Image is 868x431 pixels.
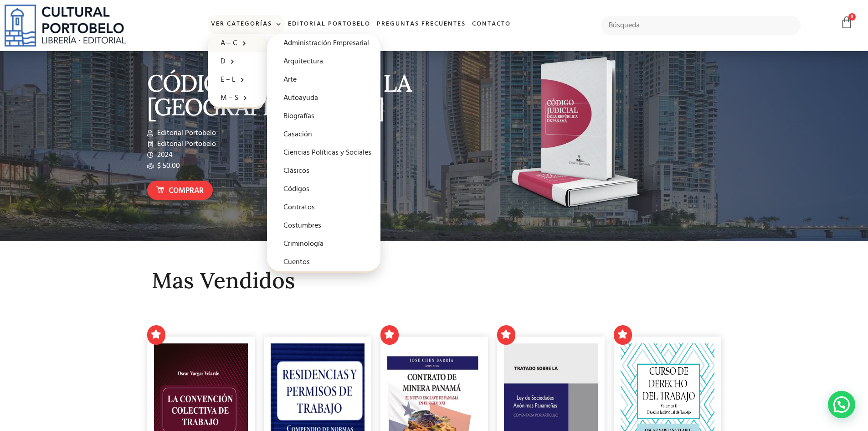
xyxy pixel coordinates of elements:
[267,198,380,217] a: Contratos
[267,162,380,180] a: Clásicos
[267,144,380,162] a: Ciencias Políticas y Sociales
[285,15,374,34] a: Editorial Portobelo
[155,139,216,150] span: Editorial Portobelo
[267,89,380,107] a: Autoayuda
[267,253,380,271] a: Cuentos
[267,71,380,89] a: Arte
[267,107,380,125] a: Biografías
[169,185,204,197] span: Comprar
[374,15,469,34] a: Preguntas frecuentes
[208,71,267,89] a: E – L
[147,181,213,200] a: Comprar
[601,16,801,35] input: Búsqueda
[267,52,380,71] a: Arquitectura
[208,89,267,107] a: M – S
[267,125,380,144] a: Casación
[469,15,514,34] a: Contacto
[155,150,173,161] span: 2024
[848,13,856,21] span: 0
[155,161,180,171] span: $ 50.00
[152,269,717,293] h2: Mas Vendidos
[828,391,855,418] div: WhatsApp contact
[267,34,380,273] ul: A – C
[840,16,853,29] a: 0
[208,34,267,52] a: A – C
[208,15,285,34] a: Ver Categorías
[208,34,267,109] ul: Ver Categorías
[267,180,380,198] a: Códigos
[208,52,267,71] a: D
[267,34,380,52] a: Administración Empresarial
[155,128,216,139] span: Editorial Portobelo
[267,217,380,235] a: Costumbres
[147,71,430,119] p: CÓDIGO JUDICIAL DE LA [GEOGRAPHIC_DATA]
[267,235,380,253] a: Criminología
